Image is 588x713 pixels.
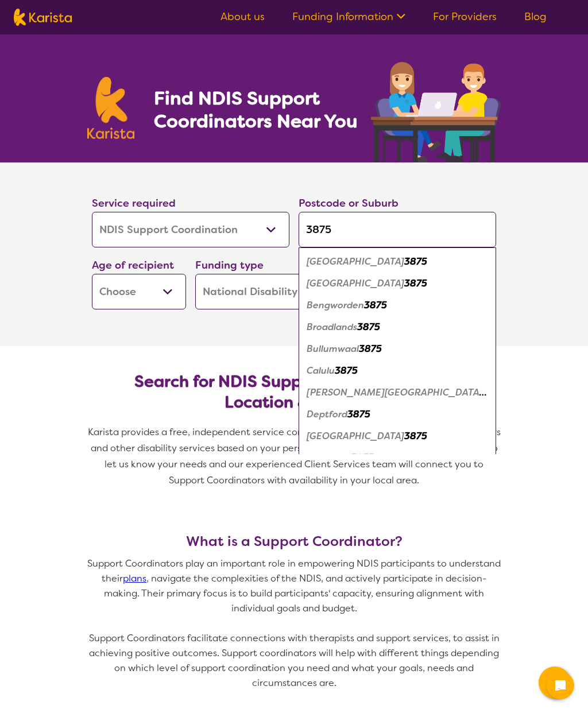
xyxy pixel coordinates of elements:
[364,299,387,311] em: 3875
[304,447,490,469] div: Eastwood 3875
[404,430,427,442] em: 3875
[304,425,490,447] div: East Bairnsdale 3875
[304,360,490,382] div: Calulu 3875
[304,338,490,360] div: Bullumwaal 3875
[87,77,134,139] img: Karista logo
[307,255,404,268] em: [GEOGRAPHIC_DATA]
[88,426,503,486] span: Karista provides a free, independent service connecting you with NDIS Support Coordinators and ot...
[347,408,370,420] em: 3875
[351,452,374,464] em: 3875
[307,452,351,464] em: Eastwood
[371,62,501,162] img: support-coordination
[304,294,490,316] div: Bengworden 3875
[335,365,358,377] em: 3875
[357,321,380,333] em: 3875
[307,365,335,377] em: Calulu
[404,255,427,268] em: 3875
[307,343,359,355] em: Bullumwaal
[433,10,497,24] a: For Providers
[92,258,174,272] label: Age of recipient
[123,572,146,584] a: plans
[92,196,176,210] label: Service required
[101,371,487,413] h2: Search for NDIS Support Coordinators by Location & Needs
[154,87,366,133] h1: Find NDIS Support Coordinators Near You
[304,316,490,338] div: Broadlands 3875
[292,10,405,24] a: Funding Information
[307,408,347,420] em: Deptford
[524,10,547,24] a: Blog
[304,251,490,273] div: Bairnsdale 3875
[299,196,399,210] label: Postcode or Suburb
[307,321,357,333] em: Broadlands
[87,533,501,549] h3: What is a Support Coordinator?
[87,556,501,616] p: Support Coordinators play an important role in empowering NDIS participants to understand their ,...
[195,258,264,272] label: Funding type
[304,273,490,294] div: Banksia Peninsula 3875
[404,277,427,289] em: 3875
[304,404,490,425] div: Deptford 3875
[299,212,496,247] input: Type
[87,631,501,691] p: Support Coordinators facilitate connections with therapists and support services, to assist in ac...
[539,666,571,699] button: Channel Menu
[359,343,382,355] em: 3875
[14,9,72,26] img: Karista logo
[307,277,404,289] em: [GEOGRAPHIC_DATA]
[220,10,265,24] a: About us
[304,382,490,404] div: Clifton Creek 3875
[307,386,486,398] em: [PERSON_NAME][GEOGRAPHIC_DATA]
[307,299,364,311] em: Bengworden
[307,430,404,442] em: [GEOGRAPHIC_DATA]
